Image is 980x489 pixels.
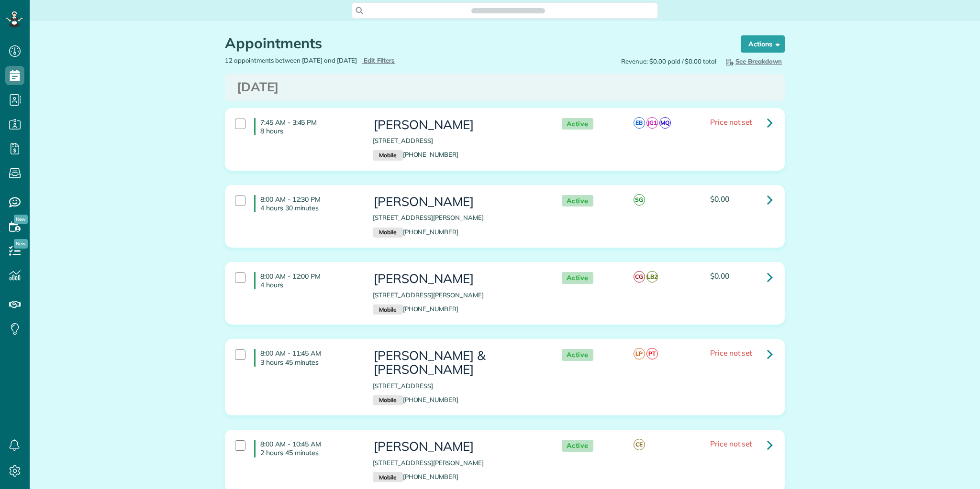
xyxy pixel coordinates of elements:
button: See Breakdown [721,56,785,66]
h4: 8:00 AM - 12:00 PM [254,272,358,289]
span: CE [634,439,645,450]
span: MQ [659,117,671,129]
p: [STREET_ADDRESS] [373,136,542,145]
span: Active [562,118,593,130]
p: 4 hours 30 minutes [260,204,358,212]
a: Mobile[PHONE_NUMBER] [373,151,458,158]
h1: Appointments [225,35,723,51]
span: New [14,239,28,249]
a: Mobile[PHONE_NUMBER] [373,305,458,313]
span: SG [634,194,645,206]
p: [STREET_ADDRESS][PERSON_NAME] [373,291,542,300]
p: [STREET_ADDRESS][PERSON_NAME] [373,458,542,467]
a: Mobile[PHONE_NUMBER] [373,228,458,236]
span: Search ZenMaid… [481,6,535,15]
span: PT [646,348,658,359]
h3: [PERSON_NAME] [373,272,542,286]
span: LP [634,348,645,359]
a: Edit Filters [362,56,395,64]
a: Mobile[PHONE_NUMBER] [373,396,458,403]
h4: 8:00 AM - 10:45 AM [254,440,358,457]
span: JG1 [646,117,658,129]
small: Mobile [373,150,402,161]
p: [STREET_ADDRESS][PERSON_NAME] [373,213,542,222]
h3: [PERSON_NAME] [373,195,542,209]
span: LB2 [646,271,658,283]
span: $0.00 [710,271,729,281]
button: Actions [741,35,785,53]
span: CG [634,271,645,283]
span: EB [634,117,645,129]
p: 2 hours 45 minutes [260,448,358,457]
h4: 8:00 AM - 12:30 PM [254,195,358,212]
h4: 7:45 AM - 3:45 PM [254,118,358,135]
span: $0.00 [710,194,729,204]
a: Mobile[PHONE_NUMBER] [373,473,458,480]
p: 4 hours [260,281,358,289]
h3: [PERSON_NAME] [373,118,542,132]
span: Active [562,349,593,361]
span: Price not set [710,117,752,127]
small: Mobile [373,304,402,315]
small: Mobile [373,228,402,238]
small: Mobile [373,395,402,406]
span: Price not set [710,348,752,358]
span: Active [562,195,593,207]
h4: 8:00 AM - 11:45 AM [254,349,358,366]
p: [STREET_ADDRESS] [373,381,542,391]
p: 3 hours 45 minutes [260,358,358,367]
span: Active [562,440,593,452]
p: 8 hours [260,127,358,135]
span: Price not set [710,439,752,448]
span: Revenue: $0.00 paid / $0.00 total [621,57,716,66]
span: See Breakdown [724,57,782,65]
h3: [DATE] [237,80,773,94]
div: 12 appointments between [DATE] and [DATE] [218,56,505,65]
h3: [PERSON_NAME] & [PERSON_NAME] [373,349,542,376]
small: Mobile [373,472,402,483]
span: New [14,215,28,224]
span: Active [562,272,593,284]
h3: [PERSON_NAME] [373,440,542,454]
span: Edit Filters [364,56,395,64]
